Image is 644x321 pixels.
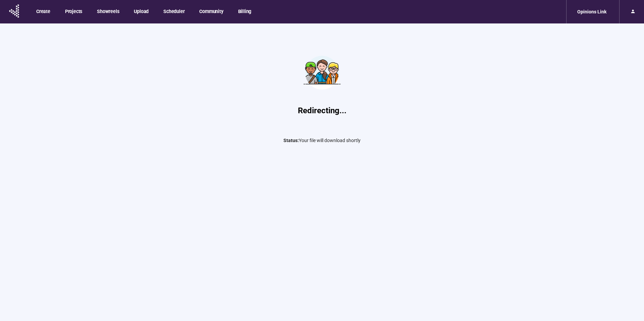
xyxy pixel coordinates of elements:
button: Create [31,4,55,18]
img: Teamwork [297,48,347,98]
span: Status: [283,138,299,143]
button: Scheduler [158,4,189,18]
button: Upload [128,4,153,18]
p: Your file will download shortly [221,137,423,144]
div: Opinions Link [573,5,610,18]
button: Projects [60,4,87,18]
button: Community [194,4,228,18]
button: Billing [233,4,256,18]
button: Showreels [92,4,124,18]
h1: Redirecting... [221,105,423,117]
